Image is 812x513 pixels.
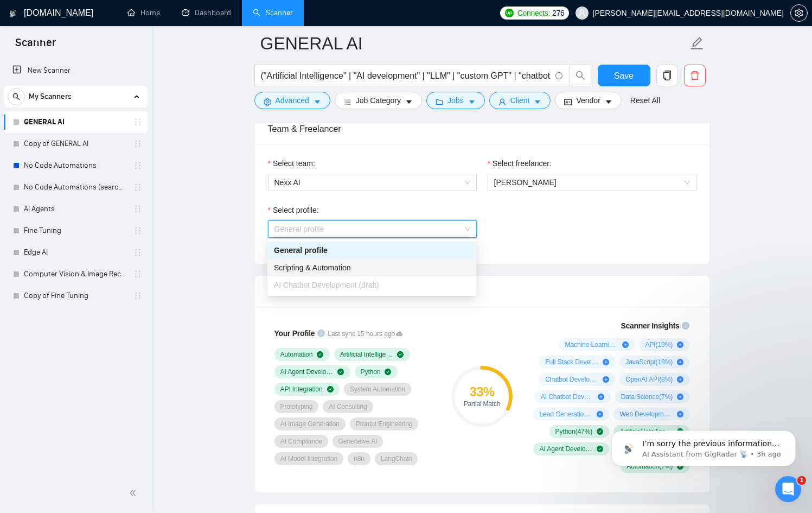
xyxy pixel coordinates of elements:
span: info-circle [317,330,325,337]
span: check-circle [327,386,334,392]
span: bars [344,98,351,106]
button: search [8,88,25,105]
button: folderJobscaret-down [426,92,485,109]
a: Reset All [630,94,660,106]
div: no it wasnt i need help pls [100,30,200,41]
span: Scanner Insights [621,322,679,330]
span: Advanced [276,94,309,106]
span: General profile [274,221,470,237]
div: Close [190,4,210,24]
span: API ( 19 %) [645,340,673,349]
span: n8n [354,454,365,463]
span: My Scanners [29,86,72,107]
button: copy [656,65,678,86]
span: Machine Learning ( 25 %) [565,340,618,349]
span: plus-circle [677,376,683,383]
b: "AI Chatbot Development" (draft status): [17,101,194,110]
span: check-circle [385,369,391,375]
span: setting [264,98,271,106]
a: homeHome [127,8,160,17]
span: API Integration [280,385,323,394]
a: GENERAL AI [24,111,127,133]
li: My Scanners [4,86,148,307]
span: Profile Match [268,287,321,296]
a: Edge AI [24,242,127,263]
span: holder [133,118,142,126]
button: settingAdvancedcaret-down [254,92,330,109]
button: Home [170,4,190,25]
div: AI Assistant from GigRadar 📡 says… [9,56,208,342]
span: Lead Generation ( 7 %) [539,410,592,419]
button: delete [684,65,706,86]
span: caret-down [314,98,321,106]
button: idcardVendorcaret-down [555,92,621,109]
span: Scripting & Automation [274,263,351,272]
span: Automation [280,350,313,359]
button: Upload attachment [52,347,60,356]
div: no it wasnt i need help pls [91,24,208,48]
button: Send a message… [186,343,203,360]
span: Artificial Intelligence [340,350,393,359]
span: Nexx AI [274,174,470,191]
span: AI Compliance [280,437,322,446]
button: search [570,65,591,86]
li: If you're experiencing technical issues beyond these development limitations, you can contact our... [25,246,200,286]
span: check-circle [337,369,344,375]
span: caret-down [405,98,413,106]
span: double-left [129,487,140,498]
li: New Scanner [4,60,148,81]
div: Could you tell me more specifically what you're trying to accomplish? This will help me provide m... [17,292,200,334]
span: info-circle [555,72,562,79]
a: setting [790,9,808,17]
span: plus-circle [677,359,683,365]
span: AI Chatbot Development ( 8 %) [541,392,594,401]
span: AI Chatbot Development (draft) [274,281,379,289]
span: plus-circle [603,359,609,365]
span: LangChain [381,454,412,463]
button: Gif picker [34,347,43,356]
span: 1 [797,476,806,485]
b: "Scripting & Automation" (unavailable): [17,165,188,174]
span: plus-circle [622,341,629,348]
div: General profile [267,242,476,259]
button: setting [790,4,808,22]
button: barsJob Categorycaret-down [335,92,422,109]
a: Source reference 9919311: [68,278,76,287]
div: This appears to be a feature that's temporarily disabled or under maintenance. [17,180,200,201]
span: idcard [564,98,572,106]
a: New Scanner [12,60,139,81]
span: holder [133,140,142,148]
img: Profile image for AI Assistant from GigRadar 📡 [31,6,48,23]
span: AI Image Generation [280,420,340,428]
input: Search Freelance Jobs... [261,69,551,83]
div: I understand you need more specific help with those greyed-out options. Let me clarify what's hap... [9,56,208,341]
a: AI Agents [24,198,127,220]
a: Source reference 8841208: [141,193,150,201]
label: Select team: [268,157,315,169]
span: Connects: [517,7,550,19]
div: Partial Match [451,401,513,407]
a: searchScanner [253,8,293,17]
span: setting [791,9,807,17]
span: check-circle [397,351,404,358]
button: Start recording [69,347,78,356]
span: Prompt Engineering [356,420,413,428]
h1: AI Assistant from GigRadar 📡 [53,7,169,23]
textarea: Message… [9,324,208,343]
span: folder [436,98,443,106]
span: info-circle [682,322,689,330]
span: delete [685,71,705,80]
div: I understand you need more specific help with those greyed-out options. Let me clarify what's hap... [17,63,200,95]
span: holder [133,183,142,192]
span: check-circle [317,351,323,358]
span: Chatbot Development ( 17 %) [545,375,598,384]
span: search [570,71,591,80]
span: JavaScript ( 18 %) [625,358,673,366]
a: Source reference 10668018: [60,139,68,148]
a: Computer Vision & Image Recognition [24,263,127,285]
span: plus-circle [677,394,683,400]
span: 276 [552,7,564,19]
button: go back [7,4,28,25]
span: Last sync 15 hours ago [328,329,402,339]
